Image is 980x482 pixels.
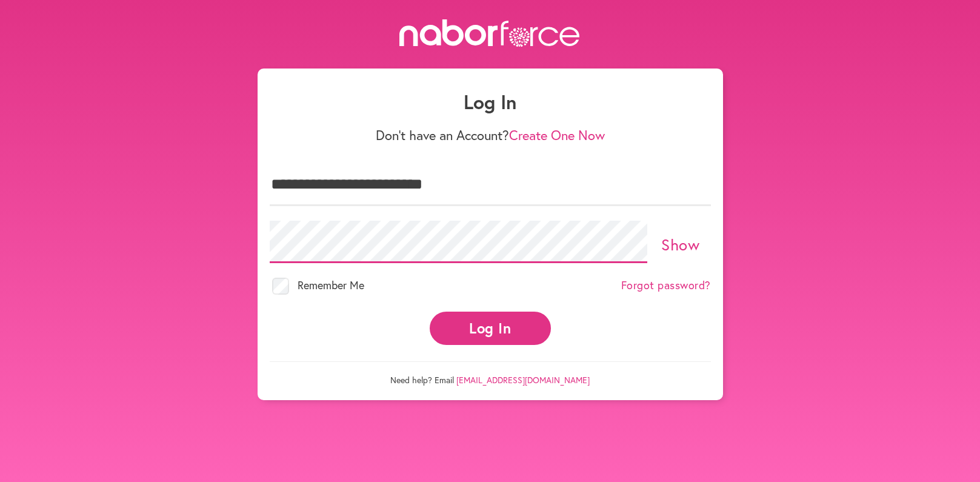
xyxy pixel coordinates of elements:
a: Forgot password? [621,279,711,292]
h1: Log In [270,90,711,113]
button: Log In [430,312,551,345]
p: Need help? Email [270,361,711,386]
a: Create One Now [509,126,605,144]
a: [EMAIL_ADDRESS][DOMAIN_NAME] [456,374,590,386]
a: Show [661,234,699,255]
span: Remember Me [298,278,364,292]
p: Don't have an Account? [270,127,711,143]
